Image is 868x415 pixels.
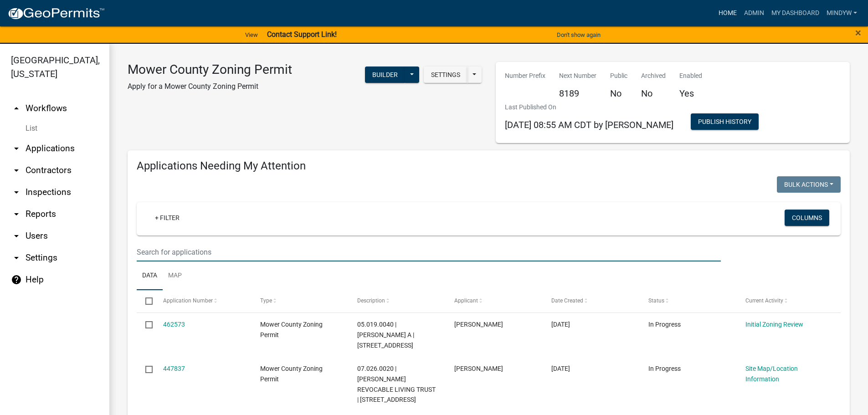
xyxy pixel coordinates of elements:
[740,5,768,22] a: Admin
[610,88,627,99] h5: No
[260,297,272,304] span: Type
[691,113,759,130] button: Publish History
[855,27,861,38] button: Close
[559,71,596,81] p: Next Number
[745,365,798,383] a: Site Map/Location Information
[559,88,596,99] h5: 8189
[365,67,405,83] button: Builder
[745,297,783,304] span: Current Activity
[154,290,251,312] datatable-header-cell: Application Number
[357,297,385,304] span: Description
[648,321,681,328] span: In Progress
[163,321,185,328] a: 462573
[855,26,861,39] span: ×
[610,71,627,81] p: Public
[454,297,478,304] span: Applicant
[11,103,22,114] i: arrow_drop_up
[551,321,570,328] span: 08/12/2025
[679,71,702,81] p: Enabled
[745,321,803,328] a: Initial Zoning Review
[11,143,22,154] i: arrow_drop_down
[11,187,22,198] i: arrow_drop_down
[768,5,823,22] a: My Dashboard
[823,5,861,22] a: mindyw
[691,118,759,126] wm-modal-confirm: Workflow Publish History
[11,209,22,220] i: arrow_drop_down
[715,5,740,22] a: Home
[679,88,702,99] h5: Yes
[11,252,22,263] i: arrow_drop_down
[11,274,22,285] i: help
[424,67,467,83] button: Settings
[251,290,348,312] datatable-header-cell: Type
[128,81,292,92] p: Apply for a Mower County Zoning Permit
[505,119,673,130] span: [DATE] 08:55 AM CDT by [PERSON_NAME]
[241,27,262,42] a: View
[163,261,187,291] a: Map
[551,365,570,372] span: 07/10/2025
[505,71,545,81] p: Number Prefix
[357,365,436,403] span: 07.026.0020 | LOUISE E KERRINS REVOCABLE LIVING TRUST | 30982 745TH AVE
[454,321,503,328] span: Vincent Miner
[260,365,323,383] span: Mower County Zoning Permit
[505,102,673,112] p: Last Published On
[137,159,841,173] h4: Applications Needing My Attention
[553,27,604,42] button: Don't show again
[137,261,163,291] a: Data
[128,62,292,77] h3: Mower County Zoning Permit
[648,365,681,372] span: In Progress
[737,290,834,312] datatable-header-cell: Current Activity
[148,210,187,226] a: + Filter
[11,231,22,241] i: arrow_drop_down
[446,290,543,312] datatable-header-cell: Applicant
[785,210,829,226] button: Columns
[137,290,154,312] datatable-header-cell: Select
[357,321,414,349] span: 05.019.0040 | MINER VINCENT A | 62271 250TH ST
[137,243,721,261] input: Search for applications
[163,365,185,372] a: 447837
[648,297,664,304] span: Status
[11,165,22,176] i: arrow_drop_down
[267,30,337,39] strong: Contact Support Link!
[551,297,583,304] span: Date Created
[640,290,737,312] datatable-header-cell: Status
[163,297,213,304] span: Application Number
[454,365,503,372] span: Mindy Williamson
[641,71,666,81] p: Archived
[777,176,841,193] button: Bulk Actions
[260,321,323,338] span: Mower County Zoning Permit
[641,88,666,99] h5: No
[543,290,640,312] datatable-header-cell: Date Created
[349,290,446,312] datatable-header-cell: Description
